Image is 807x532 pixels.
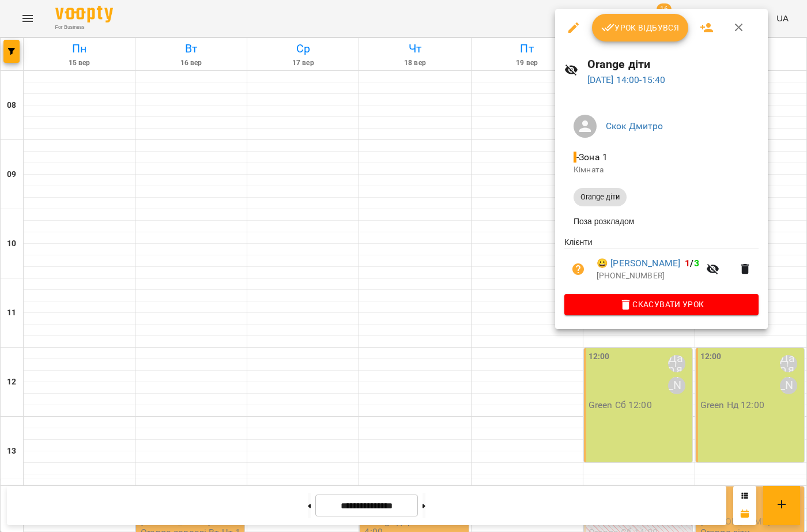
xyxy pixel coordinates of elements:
span: Orange діти [574,192,627,202]
span: Скасувати Урок [574,297,749,311]
button: Візит ще не сплачено. Додати оплату? [564,255,592,283]
button: Скасувати Урок [564,294,759,315]
p: [PHONE_NUMBER] [597,270,699,282]
h6: Orange діти [587,55,759,73]
span: 3 [694,258,699,269]
b: / [685,258,699,269]
li: Поза розкладом [564,211,759,232]
a: 😀 [PERSON_NAME] [597,256,680,270]
a: [DATE] 14:00-15:40 [587,74,666,85]
button: Урок відбувся [592,14,689,41]
span: 1 [685,258,690,269]
p: Кімната [574,164,749,176]
a: Скок Дмитро [606,120,663,131]
span: Урок відбувся [601,21,680,35]
span: - Зона 1 [574,152,610,163]
ul: Клієнти [564,236,759,294]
